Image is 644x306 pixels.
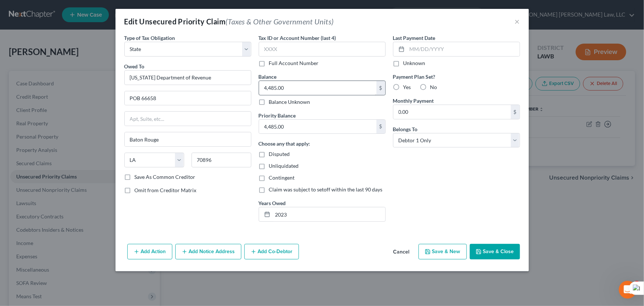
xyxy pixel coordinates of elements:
[124,63,145,69] span: Owed To
[269,59,319,67] label: Full Account Number
[634,281,640,287] span: 3
[135,173,196,181] label: Save As Common Creditor
[419,244,467,259] button: Save & New
[125,91,251,105] input: Enter address...
[135,187,197,193] span: Omit from Creditor Matrix
[470,244,520,259] button: Save & Close
[273,207,385,221] input: --
[124,16,334,27] div: Edit Unsecured Priority Claim
[269,98,310,106] label: Balance Unknown
[259,140,310,147] label: Choose any that apply:
[393,105,511,119] input: 0.00
[192,153,251,167] input: Enter zip...
[407,42,520,56] input: MM/DD/YYYY
[515,17,520,26] button: ×
[225,17,334,26] span: (Taxes & Other Government Units)
[259,112,296,119] label: Priority Balance
[259,34,336,42] label: Tax ID or Account Number (last 4)
[388,245,416,259] button: Cancel
[124,35,175,41] span: Type of Tax Obligation
[619,281,637,299] iframe: Intercom live chat
[269,186,383,193] span: Claim was subject to setoff within the last 90 days
[127,244,172,259] button: Add Action
[175,244,241,259] button: Add Notice Address
[403,84,411,90] span: Yes
[393,126,418,132] span: Belongs To
[125,112,251,126] input: Apt, Suite, etc...
[511,105,520,119] div: $
[376,120,385,134] div: $
[269,163,299,169] span: Unliquidated
[125,132,251,146] input: Enter city...
[393,97,434,105] label: Monthly Payment
[269,174,295,181] span: Contingent
[393,73,520,81] label: Payment Plan Set?
[259,120,376,134] input: 0.00
[376,81,385,95] div: $
[259,81,376,95] input: 0.00
[244,244,299,259] button: Add Co-Debtor
[259,73,277,81] label: Balance
[124,70,251,85] input: Search creditor by name...
[430,84,437,90] span: No
[259,199,286,207] label: Years Owed
[403,59,426,67] label: Unknown
[259,42,386,57] input: XXXX
[269,151,290,157] span: Disputed
[393,34,435,42] label: Last Payment Date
